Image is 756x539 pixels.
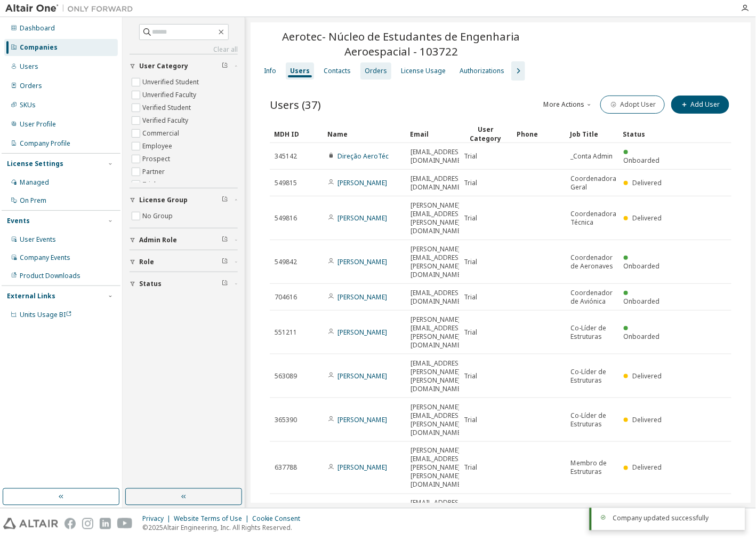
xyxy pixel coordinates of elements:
div: License Settings [7,160,63,168]
span: Trial [464,328,477,337]
div: Phone [517,125,561,142]
div: Info [264,67,276,75]
button: Add User [671,96,729,114]
span: [EMAIL_ADDRESS][PERSON_NAME][PERSON_NAME][DOMAIN_NAME] [411,359,464,393]
span: [EMAIL_ADDRESS][DOMAIN_NAME] [411,175,464,192]
span: Users (37) [270,97,321,112]
span: 549815 [275,179,297,187]
span: [EMAIL_ADDRESS][DOMAIN_NAME] [411,148,464,165]
a: [PERSON_NAME] [337,415,387,424]
img: facebook.svg [65,518,76,529]
span: Coordenadora Geral [570,175,616,192]
span: Trial [464,258,477,266]
a: [PERSON_NAME] [337,328,387,337]
span: Onboarded [624,156,660,165]
div: Orders [20,82,42,90]
img: altair_logo.svg [3,518,58,529]
div: Orders [365,67,387,75]
span: [EMAIL_ADDRESS][DOMAIN_NAME] [411,289,464,306]
img: instagram.svg [82,518,93,529]
div: SKUs [20,101,36,109]
div: Job Title [570,125,615,142]
span: Clear filter [222,258,228,266]
span: Trial [464,293,477,302]
label: Verified Student [142,101,193,114]
label: Employee [142,140,174,153]
span: Coordenador de Aeronaves [570,253,614,271]
button: Admin Role [130,228,238,252]
span: License Group [139,196,188,204]
a: Direção AeroTéc [337,152,389,161]
img: Altair One [5,3,139,14]
a: [PERSON_NAME] [337,257,387,266]
span: Delivered [633,415,662,424]
p: © 2025 Altair Engineering, Inc. All Rights Reserved. [142,524,307,533]
label: Prospect [142,153,172,165]
span: Delivered [633,178,662,187]
div: Users [20,62,38,71]
span: Clear filter [222,236,228,244]
span: Clear filter [222,196,228,204]
span: [EMAIL_ADDRESS][PERSON_NAME][DOMAIN_NAME] [411,499,464,525]
span: Co-Líder de Estruturas [570,324,614,341]
span: 563089 [275,372,297,381]
span: Trial [464,214,477,223]
span: 551211 [275,328,297,337]
span: Trial [464,464,477,472]
span: Onboarded [624,261,660,271]
span: Coordenadora Técnica [570,210,616,227]
a: [PERSON_NAME] [337,213,387,223]
div: Events [7,217,30,225]
a: [PERSON_NAME] [337,371,387,381]
div: External Links [7,292,55,300]
a: [PERSON_NAME] [337,178,387,187]
span: 637788 [275,464,297,472]
div: Authorizations [460,67,504,75]
span: 345142 [275,152,297,161]
div: Companies [20,43,58,52]
span: Onboarded [624,297,660,306]
span: Coordenador de Aviónica [570,289,614,306]
button: Adopt User [600,96,665,114]
div: Email [410,125,455,142]
span: 549842 [275,258,297,266]
span: Admin Role [139,236,177,244]
span: Membro de Estruturas [570,459,614,477]
span: [PERSON_NAME][EMAIL_ADDRESS][PERSON_NAME][DOMAIN_NAME] [411,245,464,279]
div: Dashboard [20,24,55,33]
span: [PERSON_NAME][EMAIL_ADDRESS][PERSON_NAME][DOMAIN_NAME] [411,201,464,235]
div: Product Downloads [20,272,81,280]
div: Privacy [142,515,174,524]
div: Company updated successfully [613,514,737,523]
label: Trial [142,178,158,191]
div: User Category [463,125,508,143]
span: [PERSON_NAME][EMAIL_ADDRESS][PERSON_NAME][DOMAIN_NAME] [411,315,464,350]
span: Role [139,258,154,266]
span: 365390 [275,416,297,424]
div: Company Events [20,253,70,262]
span: Units Usage BI [20,310,72,319]
button: Role [130,250,238,274]
span: [PERSON_NAME][EMAIL_ADDRESS][PERSON_NAME][PERSON_NAME][DOMAIN_NAME] [411,447,464,489]
label: No Group [142,210,175,223]
span: Co-Líder de Estruturas [570,411,614,429]
div: Users [290,67,310,75]
button: User Category [130,54,238,78]
span: Trial [464,152,477,161]
span: Delivered [633,213,662,223]
span: Trial [464,179,477,187]
div: MDH ID [274,125,319,142]
label: Unverified Faculty [142,89,198,101]
a: Clear all [130,45,238,54]
img: youtube.svg [117,518,133,529]
span: Clear filter [222,62,228,70]
button: More Actions [543,96,594,114]
span: Trial [464,416,477,424]
div: Website Terms of Use [174,515,252,524]
div: Cookie Consent [252,515,307,524]
div: License Usage [401,67,446,75]
button: License Group [130,188,238,212]
button: Status [130,272,238,296]
label: Unverified Student [142,76,201,89]
label: Verified Faculty [142,114,190,127]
